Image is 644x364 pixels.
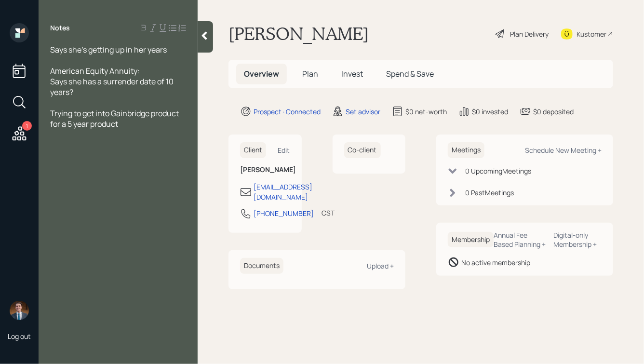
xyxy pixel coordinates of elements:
div: Upload + [367,261,394,270]
div: [PHONE_NUMBER] [254,208,314,218]
div: [EMAIL_ADDRESS][DOMAIN_NAME] [254,182,312,202]
div: Digital-only Membership + [554,230,602,249]
label: Notes [50,23,70,33]
div: 0 Upcoming Meeting s [465,166,531,176]
div: $0 deposited [533,107,574,117]
h6: Client [240,142,266,158]
span: Plan [302,68,318,79]
div: No active membership [461,257,530,268]
div: Kustomer [577,29,606,39]
div: $0 net-worth [405,107,447,117]
div: Schedule New Meeting + [525,146,602,155]
div: Log out [8,332,31,341]
h1: [PERSON_NAME] [228,23,369,44]
div: Plan Delivery [510,29,549,39]
span: Spend & Save [386,68,434,79]
img: hunter_neumayer.jpg [10,301,29,320]
span: Invest [341,68,363,79]
div: $0 invested [472,107,508,117]
span: Trying to get into Gainbridge product for a 5 year product [50,108,180,129]
div: Annual Fee Based Planning + [494,230,546,249]
h6: Membership [448,232,494,248]
h6: Meetings [448,142,484,158]
div: CST [322,208,335,218]
div: Prospect · Connected [254,107,321,117]
span: Overview [244,68,279,79]
span: Says she's getting up in her years [50,44,167,55]
span: American Equity Annuity: Says she has a surrender date of 10 years? [50,66,175,97]
h6: Co-client [344,142,381,158]
h6: [PERSON_NAME] [240,166,290,174]
h6: Documents [240,258,283,274]
div: Set advisor [346,107,380,117]
div: 1 [22,121,32,131]
div: 0 Past Meeting s [465,188,514,198]
div: Edit [278,146,290,155]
